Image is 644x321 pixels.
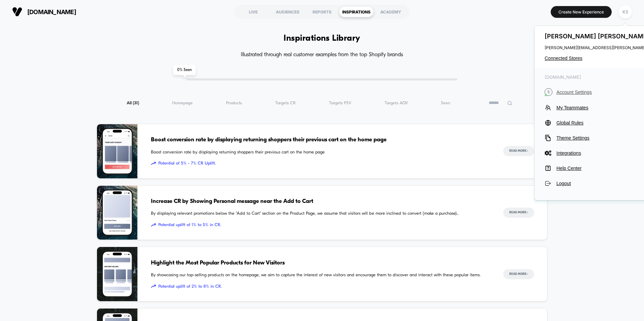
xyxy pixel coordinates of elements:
button: Read More> [503,269,534,279]
span: Boost conversion rate by displaying returning shoppers their previous cart on the home page [151,149,490,156]
span: Targets CR [275,101,296,106]
span: Homepage [172,101,193,106]
button: Read More> [503,208,534,218]
div: ACADEMY [374,6,408,17]
button: Read More> [503,146,534,156]
img: By showcasing our top-selling products on the homepage, we aim to capture the interest of new vis... [97,247,137,301]
button: KS [617,5,634,19]
span: [DOMAIN_NAME] [27,8,76,15]
span: Highlight the Most Popular Products for New Visitors [151,259,490,267]
img: Visually logo [12,7,22,17]
span: 0 % Seen [173,65,196,75]
span: Targets PSV [329,101,351,106]
h1: Inspirations Library [284,34,360,43]
span: Potential uplift of 1% to 5% in CR. [151,222,490,228]
span: Seen [441,101,450,106]
span: Products [226,101,242,106]
div: AUDIENCES [270,6,305,17]
span: Potential uplift of 2% to 8% in CR. [151,283,490,290]
div: INSPIRATIONS [339,6,374,17]
span: Targets AOV [385,101,408,106]
div: LIVE [236,6,270,17]
span: All [127,101,139,106]
div: REPORTS [305,6,339,17]
button: [DOMAIN_NAME] [10,6,78,17]
img: By displaying relevant promotions below the "Add to Cart" section on the Product Page, we assume ... [97,186,137,240]
span: Potential of 5% - 7% CR Uplift. [151,160,490,167]
span: ( 31 ) [133,101,139,105]
img: Boost conversion rate by displaying returning shoppers their previous cart on the home page [97,124,137,178]
span: By displaying relevant promotions below the "Add to Cart" section on the Product Page, we assume ... [151,210,490,217]
span: Increase CR by Showing Personal message near the Add to Cart [151,197,490,206]
button: Create New Experience [551,6,612,18]
span: By showcasing our top-selling products on the homepage, we aim to capture the interest of new vis... [151,272,490,279]
span: Boost conversion rate by displaying returning shoppers their previous cart on the home page [151,136,490,144]
i: S [545,88,552,96]
div: KS [619,5,632,19]
h4: Illustrated through real customer examples from the top Shopify brands [97,52,547,58]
